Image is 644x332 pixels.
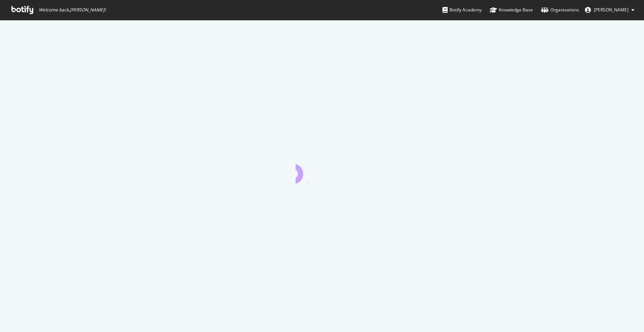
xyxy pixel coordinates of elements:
button: [PERSON_NAME] [579,4,640,16]
div: Botify Academy [442,6,482,14]
span: Matthew Edgar [594,7,628,13]
span: Welcome back, [PERSON_NAME] ! [39,7,106,13]
div: animation [296,157,349,184]
div: Organizations [541,6,579,14]
div: Knowledge Base [490,6,533,14]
